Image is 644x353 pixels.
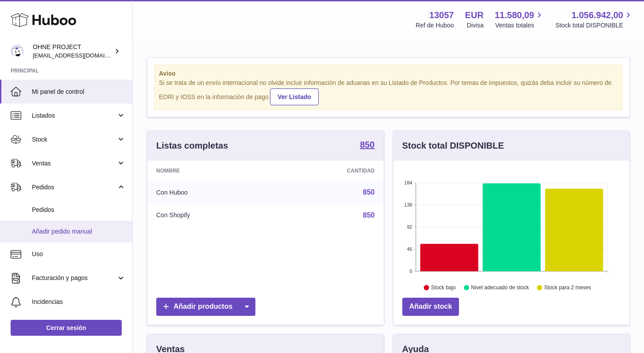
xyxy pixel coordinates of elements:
strong: Aviso [159,69,618,78]
a: Añadir stock [402,298,459,316]
h3: Stock total DISPONIBLE [402,140,504,152]
a: 850 [360,140,374,151]
span: Pedidos [32,183,116,192]
a: 850 [363,188,375,196]
td: Con Shopify [147,204,273,227]
strong: 13057 [429,9,454,21]
span: Incidencias [32,298,126,306]
text: 0 [409,269,412,274]
span: Ventas totales [495,21,544,30]
span: 11.580,09 [495,9,534,21]
div: OHNE PROJECT [33,43,112,60]
div: Ref de Huboo [416,21,454,30]
span: Uso [32,250,126,258]
span: Pedidos [32,206,126,214]
span: Stock total DISPONIBLE [555,21,633,30]
text: Stock para 2 meses [544,284,591,291]
text: 46 [407,246,412,252]
div: Divisa [467,21,484,30]
span: Stock [32,135,116,144]
th: Cantidad [273,161,383,181]
img: support@ohneproject.com [11,45,24,58]
span: Facturación y pagos [32,274,116,282]
span: [EMAIL_ADDRESS][DOMAIN_NAME] [33,52,130,59]
td: Con Huboo [147,181,273,204]
div: Si se trata de un envío internacional no olvide incluir información de aduanas en su Listado de P... [159,79,618,105]
span: Ventas [32,159,116,168]
text: Nivel adecuado de stock [471,284,529,291]
a: 850 [363,211,375,219]
text: 184 [404,180,412,185]
span: 1.056.942,00 [571,9,623,21]
a: 1.056.942,00 Stock total DISPONIBLE [555,9,633,30]
span: Listados [32,111,116,120]
strong: 850 [360,140,374,149]
a: Añadir productos [156,298,255,316]
span: Mi panel de control [32,88,126,96]
text: 138 [404,202,412,207]
h3: Listas completas [156,140,228,152]
a: Ver Listado [270,88,318,105]
span: Añadir pedido manual [32,227,126,236]
a: 11.580,09 Ventas totales [495,9,544,30]
th: Nombre [147,161,273,181]
text: Stock bajo [431,284,455,291]
text: 92 [407,224,412,230]
strong: EUR [465,9,483,21]
a: Cerrar sesión [11,320,122,336]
